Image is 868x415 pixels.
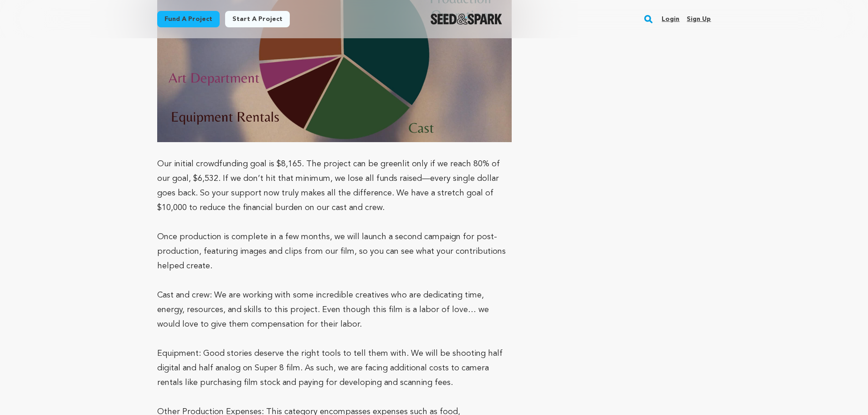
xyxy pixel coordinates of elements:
[687,12,711,26] a: Sign up
[157,230,512,273] p: Once production is complete in a few months, we will launch a second campaign for post-production...
[431,14,502,25] a: Seed&Spark Homepage
[157,11,220,27] a: Fund a project
[157,346,512,390] p: Equipment: Good stories deserve the right tools to tell them with. We will be shooting half digit...
[431,14,502,25] img: Seed&Spark Logo Dark Mode
[157,157,512,215] p: Our initial crowdfunding goal is $8,165. The project can be greenlit only if we reach 80% of our ...
[662,12,679,26] a: Login
[225,11,290,27] a: Start a project
[157,288,512,332] p: Cast and crew: We are working with some incredible creatives who are dedicating time, energy, res...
